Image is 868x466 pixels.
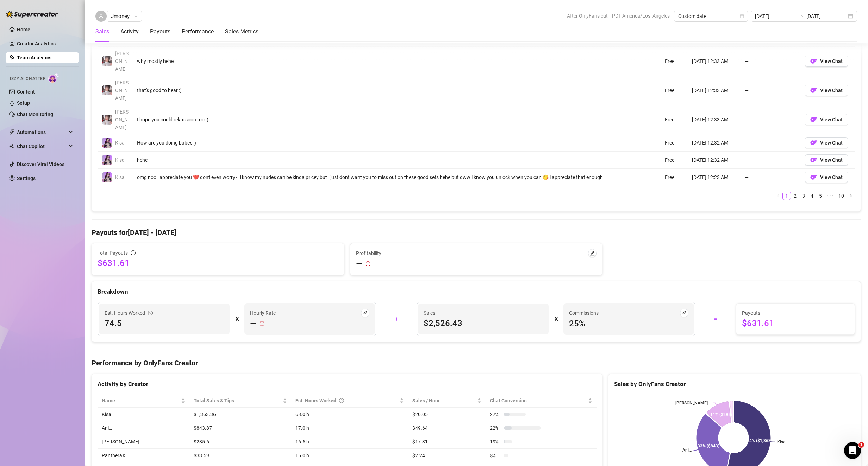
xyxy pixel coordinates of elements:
a: OFView Chat [805,119,848,124]
a: 4 [808,192,816,200]
span: PDT America/Los_Angeles [612,11,670,21]
img: OF [810,139,817,146]
div: Activity [120,27,139,36]
span: calendar [740,14,744,18]
span: $631.61 [742,318,849,329]
div: + [381,313,413,325]
img: Kisa [102,172,112,182]
span: 22 % [490,424,501,432]
span: Custom date [678,11,744,21]
div: omg noo i appreciate you ❤️ dont even worry~ i know my nudes can be kinda pricey but i just dont ... [137,173,627,181]
td: [DATE] 12:33 AM [688,76,741,105]
input: Start date [755,12,795,20]
span: Total Sales & Tips [194,397,281,404]
td: 15.0 h [291,449,408,462]
img: Chat Copilot [9,144,14,149]
td: 17.0 h [291,421,408,435]
span: exclamation-circle [260,318,264,329]
a: 10 [836,192,846,200]
a: OFView Chat [805,176,848,182]
td: $2.24 [408,449,486,462]
span: $631.61 [98,257,338,269]
a: Discover Viral Videos [17,161,64,167]
div: X [554,313,558,325]
div: I hope you could relax soon too :( [137,116,627,123]
span: 25 % [569,318,688,329]
a: Creator Analytics [17,38,73,49]
button: OFView Chat [805,114,848,125]
td: — [741,169,800,186]
iframe: Intercom live chat [844,442,861,459]
th: Total Sales & Tips [189,394,291,408]
button: left [774,192,782,200]
div: How are you doing babes :) [137,139,627,147]
article: Hourly Rate [250,309,276,317]
td: — [741,105,800,134]
span: Izzy AI Chatter [10,76,45,82]
h4: Payouts for [DATE] - [DATE] [92,228,861,237]
img: Kisa [102,155,112,165]
span: View Chat [820,88,843,93]
a: 5 [817,192,824,200]
button: OFView Chat [805,154,848,166]
td: Free [661,76,688,105]
td: [DATE] 12:33 AM [688,105,741,134]
a: Chat Monitoring [17,111,53,117]
a: OFView Chat [805,89,848,95]
a: 3 [800,192,807,200]
span: right [849,194,853,198]
td: Ani… [98,421,189,435]
div: Sales by OnlyFans Creator [614,379,855,389]
li: 3 [799,192,808,200]
td: $285.6 [189,435,291,449]
button: OFView Chat [805,56,848,67]
span: Sales [424,309,543,317]
td: Free [661,134,688,152]
span: After OnlyFans cut [567,11,608,21]
div: that's good to hear :) [137,87,627,94]
span: left [776,194,780,198]
span: 8 % [490,452,501,459]
span: Kisa [115,140,125,146]
img: OF [810,174,817,181]
td: [DATE] 12:32 AM [688,134,741,152]
span: question-circle [148,309,153,317]
span: Total Payouts [98,249,128,257]
span: edit [682,311,687,315]
img: OF [810,87,817,94]
span: 19 % [490,438,501,446]
span: Sales / Hour [412,397,476,404]
td: 68.0 h [291,408,408,421]
a: OFView Chat [805,60,848,66]
button: OFView Chat [805,85,848,96]
td: Free [661,169,688,186]
a: Team Analytics [17,55,51,60]
article: Commissions [569,309,599,317]
span: [PERSON_NAME] [115,51,129,72]
input: End date [806,12,847,20]
span: Kisa [115,157,125,163]
div: why mostly hehe [137,57,627,65]
div: Breakdown [98,287,855,296]
button: OFView Chat [805,137,848,148]
td: — [741,76,800,105]
td: [DATE] 12:33 AM [688,47,741,76]
img: AI Chatter [48,73,59,83]
li: 1 [782,192,791,200]
a: 2 [791,192,799,200]
a: Home [17,27,30,32]
span: 27 % [490,410,501,418]
img: OF [810,157,817,164]
span: View Chat [820,58,843,64]
span: Name [102,397,180,404]
td: Free [661,47,688,76]
a: OFView Chat [805,159,848,165]
a: Content [17,89,35,95]
td: Free [661,152,688,169]
span: edit [363,311,368,315]
span: 74.5 [105,318,224,329]
img: OF [810,58,817,65]
div: hehe [137,156,627,164]
td: $17.31 [408,435,486,449]
a: OFView Chat [805,142,848,147]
